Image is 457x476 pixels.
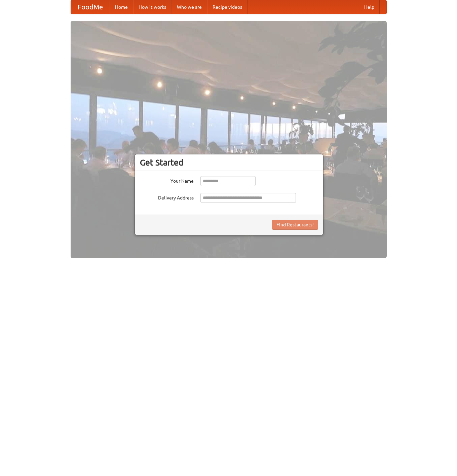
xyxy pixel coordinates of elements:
[140,157,318,168] h3: Get Started
[272,220,318,230] button: Find Restaurants!
[140,176,194,184] label: Your Name
[359,0,380,14] a: Help
[172,0,207,14] a: Who we are
[133,0,172,14] a: How it works
[140,193,194,201] label: Delivery Address
[71,0,110,14] a: FoodMe
[207,0,247,14] a: Recipe videos
[110,0,133,14] a: Home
